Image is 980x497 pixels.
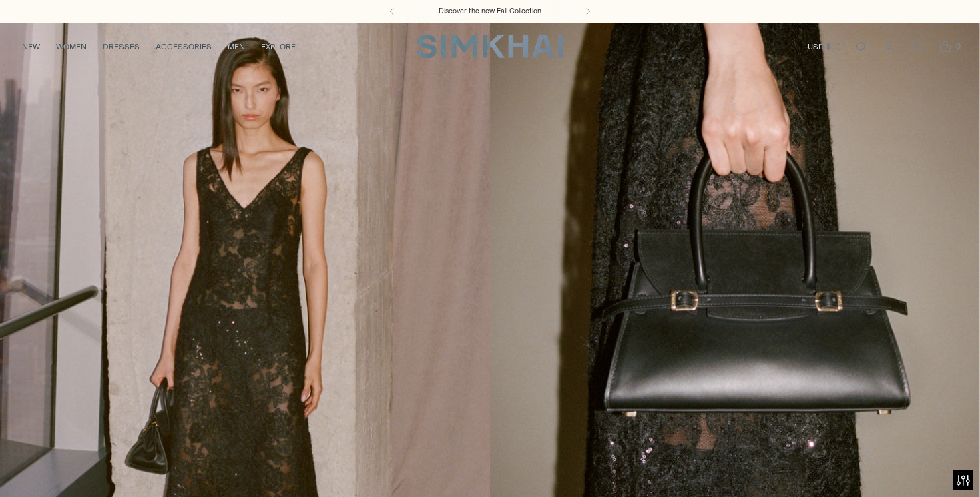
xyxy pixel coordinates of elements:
[56,32,87,61] a: WOMEN
[876,33,903,60] a: Go to the account page
[439,6,541,17] a: Discover the new Fall Collection
[904,33,931,60] a: Wishlist
[22,32,40,61] a: NEW
[156,32,212,61] a: ACCESSORIES
[228,32,245,61] a: MEN
[417,33,563,59] a: SIMKHAI
[932,33,959,60] a: Open cart modal
[808,32,843,61] button: USD $
[848,33,875,60] a: Open search modal
[952,40,964,52] span: 0
[103,32,140,61] a: DRESSES
[261,32,296,61] a: EXPLORE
